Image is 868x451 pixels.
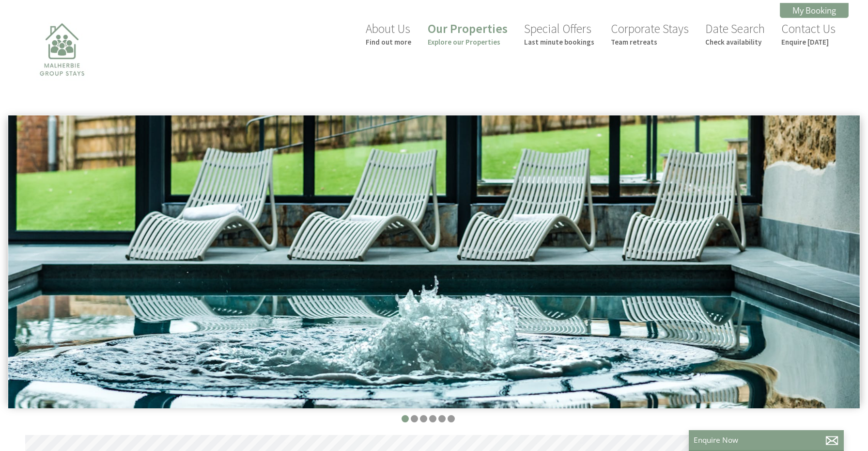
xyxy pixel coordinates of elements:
[524,21,594,47] a: Special OffersLast minute bookings
[428,21,508,47] a: Our PropertiesExplore our Properties
[781,21,836,47] a: Contact UsEnquire [DATE]
[524,37,594,47] small: Last minute bookings
[705,37,765,47] small: Check availability
[14,17,110,114] img: Malherbie Group Stays
[611,37,689,47] small: Team retreats
[366,37,411,47] small: Find out more
[366,21,411,47] a: About UsFind out more
[780,3,849,18] a: My Booking
[781,37,836,47] small: Enquire [DATE]
[705,21,765,47] a: Date SearchCheck availability
[611,21,689,47] a: Corporate StaysTeam retreats
[428,37,508,47] small: Explore our Properties
[694,435,839,445] p: Enquire Now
